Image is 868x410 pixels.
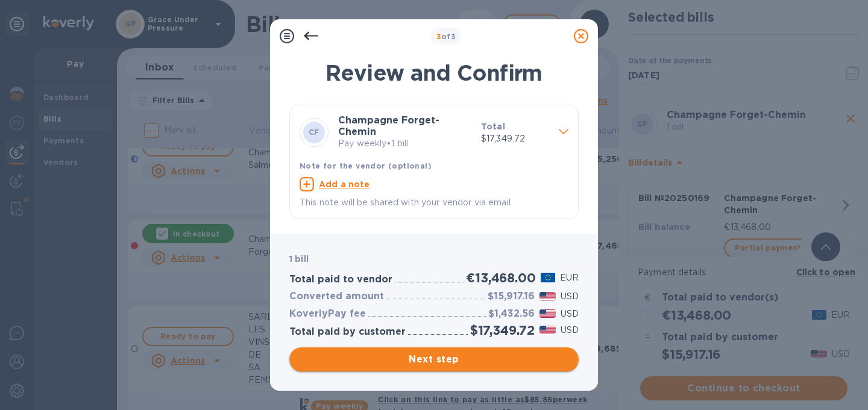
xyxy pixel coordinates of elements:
b: of 3 [436,32,456,41]
h3: $15,917.16 [488,291,535,302]
p: This note will be shared with your vendor via email [300,196,568,209]
img: USD [539,309,556,318]
span: Next step [299,352,569,367]
p: Pay weekly • 1 bill [338,137,471,150]
h2: $17,349.72 [470,323,535,338]
h3: Total paid by customer [289,326,406,338]
span: 3 [436,32,441,41]
b: CF [309,128,319,137]
b: Total [481,122,505,131]
b: Champagne Forget-Chemin [338,114,439,137]
b: Note for the vendor (optional) [300,161,432,170]
h1: Review and Confirm [289,60,579,85]
p: EUR [560,272,579,284]
p: USD [561,324,579,337]
h3: Total paid to vendor [289,274,392,285]
h3: Converted amount [289,291,384,302]
button: Next step [289,347,579,371]
div: CFChampagne Forget-CheminPay weekly•1 billTotal$17,349.72Note for the vendor (optional)Add a note... [300,115,568,209]
u: Add a note [319,179,370,189]
p: $17,349.72 [481,132,549,145]
p: USD [561,308,579,320]
h3: KoverlyPay fee [289,308,366,320]
img: USD [539,292,556,300]
h2: €13,468.00 [466,270,535,285]
b: 1 bill [289,254,309,264]
img: USD [539,326,556,334]
p: USD [561,290,579,303]
h3: $1,432.56 [488,308,535,320]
